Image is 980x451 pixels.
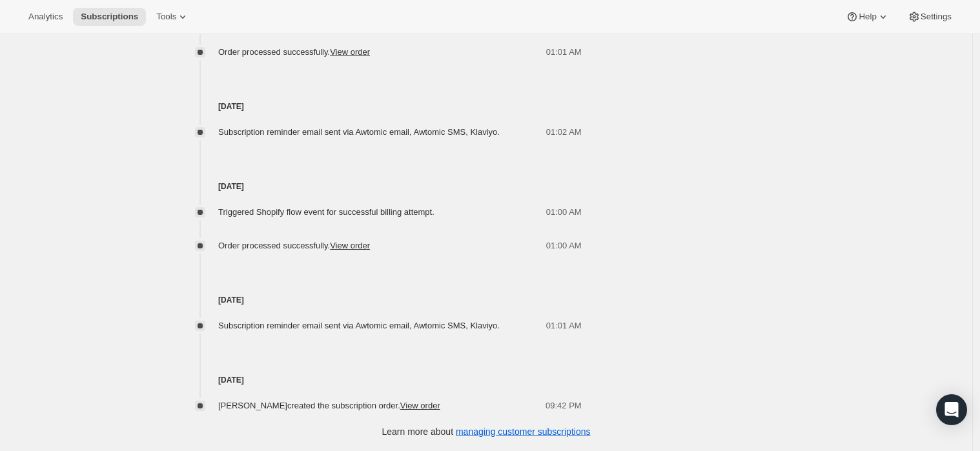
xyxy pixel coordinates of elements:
[218,401,440,410] span: [PERSON_NAME] created the subscription order.
[546,126,582,139] span: 01:02 AM
[218,241,370,250] span: Order processed successfully.
[156,12,176,22] span: Tools
[218,47,370,57] span: Order processed successfully.
[400,401,440,410] a: View order
[546,319,582,332] span: 01:01 AM
[546,46,582,59] span: 01:01 AM
[21,8,70,26] button: Analytics
[218,207,434,217] span: Triggered Shopify flow event for successful billing attempt.
[148,8,197,26] button: Tools
[936,394,967,425] div: Open Intercom Messenger
[179,294,582,306] h4: [DATE]
[921,12,952,22] span: Settings
[179,374,582,386] h4: [DATE]
[28,12,63,22] span: Analytics
[330,47,370,57] a: View order
[546,206,582,219] span: 01:00 AM
[838,8,897,26] button: Help
[456,426,591,437] a: managing customer subscriptions
[330,241,370,250] a: View order
[73,8,146,26] button: Subscriptions
[900,8,959,26] button: Settings
[81,12,138,22] span: Subscriptions
[179,100,582,113] h4: [DATE]
[382,425,591,438] p: Learn more about
[179,180,582,193] h4: [DATE]
[546,399,582,412] span: 09:42 PM
[859,12,876,22] span: Help
[218,127,500,137] span: Subscription reminder email sent via Awtomic email, Awtomic SMS, Klaviyo.
[546,239,582,252] span: 01:00 AM
[218,321,500,330] span: Subscription reminder email sent via Awtomic email, Awtomic SMS, Klaviyo.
